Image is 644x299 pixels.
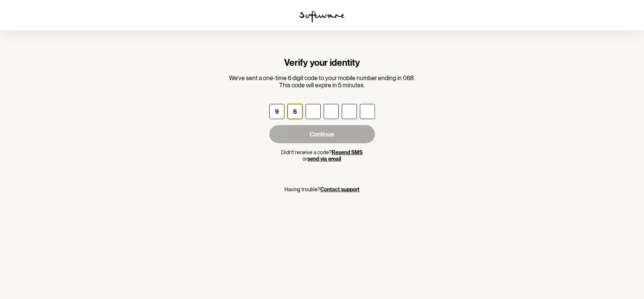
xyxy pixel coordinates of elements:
[269,125,375,143] button: Continue
[269,149,375,156] p: Didn't receive a code?
[229,57,415,68] h1: Verify your identity
[332,149,363,156] button: Resend SMS
[284,186,360,193] p: Having trouble?
[300,11,345,23] img: software logo
[320,186,360,192] a: Contact support
[269,156,375,162] p: or
[308,156,341,162] button: send via email
[229,82,415,89] p: This code will expire in 5 minutes.
[229,74,415,82] p: We've sent a one-time 6 digit code to your mobile number ending in 068.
